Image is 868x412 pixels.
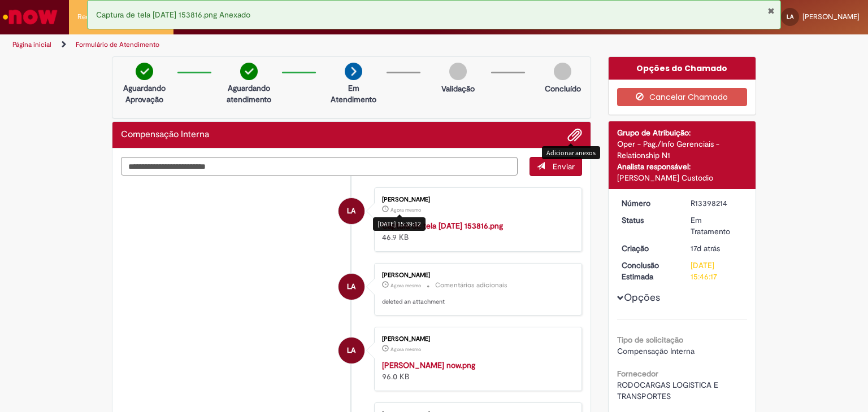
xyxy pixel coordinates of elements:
[390,282,421,289] time: 28/08/2025 15:39:03
[382,272,570,279] div: [PERSON_NAME]
[77,11,117,23] span: Requisições
[222,82,276,105] p: Aguardando atendimento
[545,83,581,94] p: Concluído
[347,337,355,364] span: LA
[240,63,258,80] img: check-circle-green.png
[382,360,570,382] div: 96.0 KB
[338,338,364,363] div: Liliane Arantes
[617,161,748,172] div: Analista responsável:
[617,127,748,138] div: Grupo de Atribuição:
[117,82,172,105] p: Aguardando Aprovação
[121,130,209,140] h2: Compensação Interna Histórico de tíquete
[787,13,793,20] span: LA
[8,34,570,55] ul: Trilhas de página
[390,346,421,353] time: 28/08/2025 15:38:53
[691,260,743,282] div: [DATE] 15:46:17
[382,220,570,243] div: 46.9 KB
[617,380,721,401] span: RODOCARGAS LOGISTICA E TRANSPORTES
[617,138,748,161] div: Oper - Pag./Info Gerenciais - Relationship N1
[691,198,743,209] div: R13398214
[767,6,775,15] button: Fechar Notificação
[691,214,743,237] div: Em Tratamento
[338,198,364,224] div: Liliane Arantes
[96,10,250,20] span: Captura de tela [DATE] 153816.png Anexado
[435,280,507,290] small: Comentários adicionais
[390,346,421,353] span: Agora mesmo
[802,12,860,21] span: [PERSON_NAME]
[617,346,695,356] span: Compensação Interna
[345,63,362,80] img: arrow-next.png
[382,360,475,370] a: [PERSON_NAME] now.png
[382,221,503,231] a: Captura de tela [DATE] 153816.png
[373,217,426,230] div: [DATE] 15:39:12
[390,282,421,289] span: Agora mesmo
[613,198,683,209] dt: Número
[613,214,683,226] dt: Status
[441,83,475,94] p: Validação
[691,243,743,254] div: 11/08/2025 16:01:05
[390,207,421,213] span: Agora mesmo
[613,260,683,282] dt: Conclusão Estimada
[76,40,159,49] a: Formulário de Atendimento
[382,297,570,306] p: deleted an attachment
[542,146,600,159] div: Adicionar anexos
[347,273,355,300] span: LA
[553,161,575,172] span: Enviar
[326,82,381,105] p: Em Atendimento
[691,243,720,253] span: 17d atrás
[613,243,683,254] dt: Criação
[554,63,571,80] img: img-circle-grey.png
[338,274,364,300] div: Liliane Arantes
[12,40,51,49] a: Página inicial
[1,6,59,28] img: ServiceNow
[136,63,153,80] img: check-circle-green.png
[347,198,355,225] span: LA
[567,128,582,142] button: Adicionar anexos
[617,88,748,106] button: Cancelar Chamado
[609,57,756,80] div: Opções do Chamado
[691,243,720,253] time: 11/08/2025 16:01:05
[530,157,582,176] button: Enviar
[382,336,570,343] div: [PERSON_NAME]
[449,63,467,80] img: img-circle-grey.png
[617,172,748,183] div: [PERSON_NAME] Custodio
[382,196,570,203] div: [PERSON_NAME]
[617,369,658,379] b: Fornecedor
[121,157,518,176] textarea: Digite sua mensagem aqui...
[617,335,683,345] b: Tipo de solicitação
